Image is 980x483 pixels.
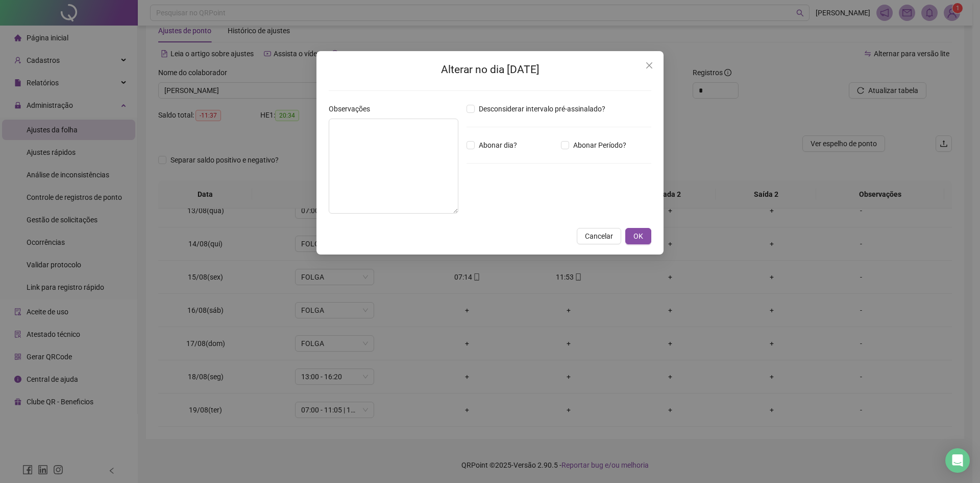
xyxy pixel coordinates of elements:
[577,228,621,244] button: Cancelar
[329,103,377,114] label: Observações
[633,231,643,242] span: OK
[569,140,630,151] span: Abonar Período?
[475,103,609,114] span: Desconsiderar intervalo pré-assinalado?
[945,448,970,473] div: Open Intercom Messenger
[329,61,651,78] h2: Alterar no dia [DATE]
[625,228,651,244] button: OK
[585,231,613,242] span: Cancelar
[475,140,521,151] span: Abonar dia?
[641,57,657,74] button: Close
[645,61,653,70] span: close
